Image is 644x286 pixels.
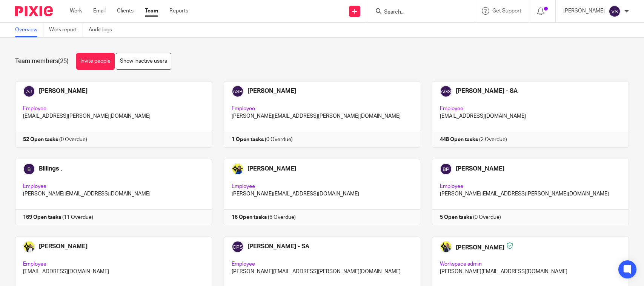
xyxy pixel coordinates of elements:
a: Clients [117,7,134,15]
a: Audit logs [89,23,118,37]
img: Pixie [15,6,53,16]
a: Work [70,7,82,15]
span: (25) [58,58,69,64]
a: Email [93,7,106,15]
a: Invite people [76,53,115,70]
input: Search [383,9,451,16]
a: Team [145,7,158,15]
a: Work report [49,23,83,37]
a: Reports [169,7,188,15]
span: Get Support [492,8,521,14]
h1: Team members [15,57,69,65]
a: Overview [15,23,43,37]
p: [PERSON_NAME] [563,7,605,15]
img: svg%3E [609,5,621,17]
a: Show inactive users [116,53,171,70]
